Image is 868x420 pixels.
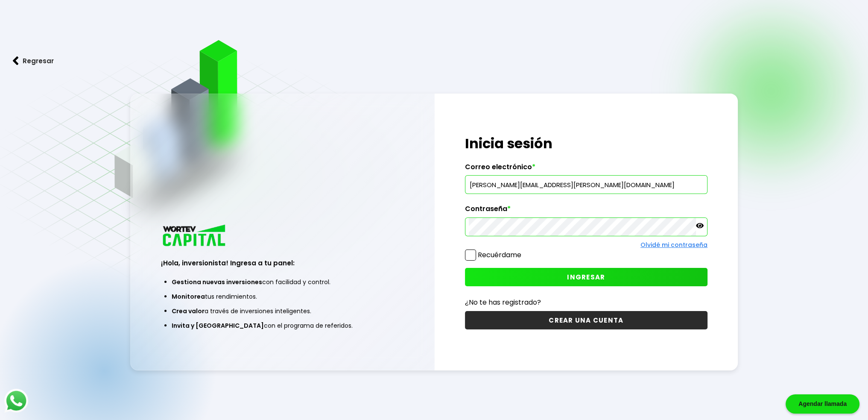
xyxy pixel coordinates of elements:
p: ¿No te has registrado? [465,297,707,308]
label: Contraseña [465,205,707,217]
li: a través de inversiones inteligentes. [172,304,393,318]
input: hola@wortev.capital [469,176,704,194]
label: Correo electrónico [465,163,707,176]
img: logo_wortev_capital [161,223,228,249]
a: ¿No te has registrado?CREAR UNA CUENTA [465,297,707,329]
span: Gestiona nuevas inversiones [172,278,262,286]
span: Monitorea [172,292,205,301]
h3: ¡Hola, inversionista! Ingresa a tu panel: [161,258,403,268]
a: Olvidé mi contraseña [640,241,707,249]
li: con facilidad y control. [172,275,393,289]
img: logos_whatsapp-icon.242b2217.svg [4,389,28,413]
button: CREAR UNA CUENTA [465,311,707,329]
div: Agendar llamada [786,394,859,414]
li: tus rendimientos. [172,289,393,304]
button: INGRESAR [465,268,707,286]
li: con el programa de referidos. [172,318,393,333]
h1: Inicia sesión [465,133,707,154]
img: flecha izquierda [13,56,19,65]
span: INGRESAR [567,273,605,282]
span: Invita y [GEOGRAPHIC_DATA] [172,321,264,330]
label: Recuérdame [478,250,521,260]
span: Crea valor [172,307,205,315]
